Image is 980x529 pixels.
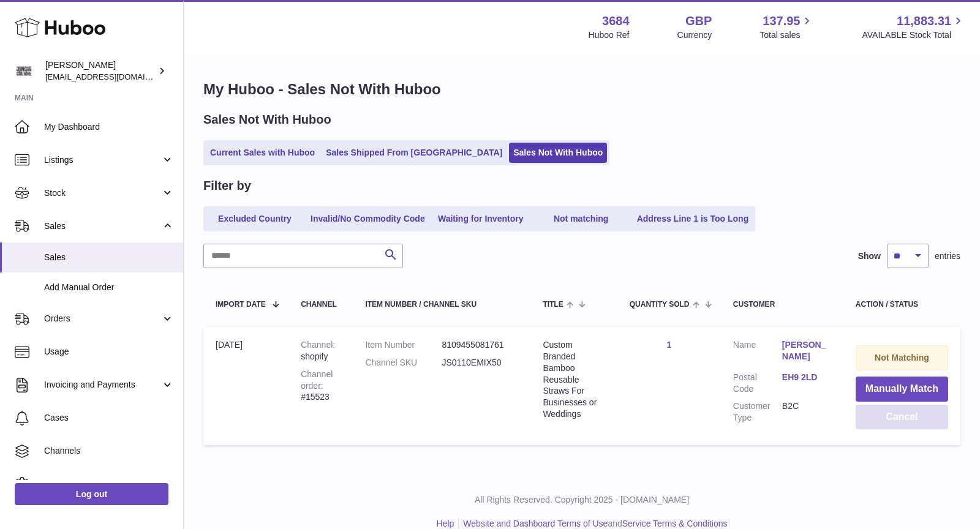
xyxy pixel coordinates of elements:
[203,178,251,194] h2: Filter by
[44,121,174,133] span: My Dashboard
[44,154,161,166] span: Listings
[45,72,180,81] span: [EMAIL_ADDRESS][DOMAIN_NAME]
[509,143,607,163] a: Sales Not With Huboo
[45,59,156,83] div: [PERSON_NAME]
[44,282,174,293] span: Add Manual Order
[442,357,518,369] dd: JS0110EMIX50
[759,29,814,41] span: Total sales
[44,313,161,325] span: Orders
[44,220,161,232] span: Sales
[365,357,442,369] dt: Channel SKU
[301,301,341,309] div: Channel
[897,13,951,29] span: 11,883.31
[206,143,319,163] a: Current Sales with Huboo
[875,353,929,362] strong: Not Matching
[630,301,690,309] span: Quantity Sold
[437,519,454,528] a: Help
[301,369,333,391] strong: Channel order
[856,405,948,430] button: Cancel
[301,339,341,362] div: shopify
[733,372,782,395] dt: Postal Code
[44,346,174,358] span: Usage
[44,379,161,391] span: Invoicing and Payments
[782,372,831,383] a: EH9 2LD
[203,80,960,99] h1: My Huboo - Sales Not With Huboo
[733,339,782,366] dt: Name
[763,13,800,29] span: 137.95
[602,13,630,29] strong: 3684
[589,29,630,41] div: Huboo Ref
[862,13,965,41] a: 11,883.31 AVAILABLE Stock Total
[206,209,304,229] a: Excluded Country
[759,13,814,41] a: 137.95 Total sales
[216,301,266,309] span: Import date
[622,519,728,528] a: Service Terms & Conditions
[935,250,960,262] span: entries
[203,327,288,445] td: [DATE]
[301,369,341,403] div: #15523
[365,301,518,309] div: Item Number / Channel SKU
[44,187,161,199] span: Stock
[856,301,948,309] div: Action / Status
[306,209,429,229] a: Invalid/No Commodity Code
[633,209,753,229] a: Address Line 1 is Too Long
[543,301,563,309] span: Title
[782,339,831,362] a: [PERSON_NAME]
[432,209,530,229] a: Waiting for Inventory
[666,340,671,350] a: 1
[203,111,331,128] h2: Sales Not With Huboo
[543,339,605,420] div: Custom Branded Bamboo Reusable Straws For Businesses or Weddings
[856,377,948,402] button: Manually Match
[782,400,831,424] dd: B2C
[365,339,442,351] dt: Item Number
[442,339,518,351] dd: 8109455081761
[733,301,831,309] div: Customer
[322,143,507,163] a: Sales Shipped From [GEOGRAPHIC_DATA]
[44,412,174,424] span: Cases
[532,209,630,229] a: Not matching
[15,483,168,505] a: Log out
[301,340,335,350] strong: Channel
[685,13,712,29] strong: GBP
[44,478,174,490] span: Settings
[858,250,881,262] label: Show
[463,519,608,528] a: Website and Dashboard Terms of Use
[44,445,174,457] span: Channels
[194,494,970,506] p: All Rights Reserved. Copyright 2025 - [DOMAIN_NAME]
[733,400,782,424] dt: Customer Type
[862,29,965,41] span: AVAILABLE Stock Total
[677,29,712,41] div: Currency
[44,252,174,263] span: Sales
[15,62,33,80] img: theinternationalventure@gmail.com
